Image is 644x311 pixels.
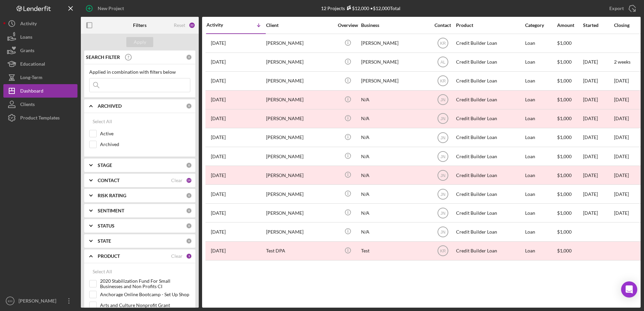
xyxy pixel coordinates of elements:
time: [DATE] [614,210,629,216]
div: Loan [525,110,556,128]
time: 2025-09-06 01:09 [211,78,226,83]
div: $1,000 [557,242,582,260]
button: Grants [3,44,77,57]
b: Filters [133,23,147,28]
div: 0 [186,162,192,168]
button: Select All [89,115,116,128]
div: Product [456,23,523,28]
button: KH[PERSON_NAME] [3,294,77,308]
div: Loan [525,34,556,52]
div: Credit Builder Loan [456,223,523,241]
a: Dashboard [3,84,77,98]
div: Long-Term [20,71,42,86]
div: Educational [20,57,45,72]
time: [DATE] [614,134,629,140]
div: Loan [525,223,556,241]
div: Export [609,2,624,15]
div: [PERSON_NAME] [266,72,333,90]
div: [DATE] [583,166,613,184]
text: JN [440,98,445,102]
time: 2025-10-08 23:06 [211,40,226,46]
div: Loan [525,166,556,184]
span: $1,000 [557,153,572,159]
div: N/A [361,129,428,146]
div: Activity [206,22,236,28]
div: Product Templates [20,111,60,126]
text: KR [440,41,446,46]
a: Educational [3,57,77,71]
div: [PERSON_NAME] [266,223,333,241]
div: [PERSON_NAME] [17,294,61,309]
time: 2025-08-11 18:59 [211,97,226,102]
b: STATUS [98,223,115,229]
div: Loan [525,185,556,203]
span: $1,000 [557,134,572,140]
label: 2020 Stabilization Fund For Small Businesses and Non Profits CI [100,280,190,287]
div: N/A [361,91,428,109]
b: ARCHIVED [98,103,122,109]
button: Clients [3,98,77,111]
text: JN [440,116,445,121]
text: JN [440,211,445,215]
div: 0 [186,238,192,244]
span: $1,000 [557,210,572,216]
div: Loan [525,53,556,71]
div: [DATE] [583,91,613,109]
div: 0 [186,223,192,229]
b: PRODUCT [98,253,120,259]
b: RISK RATING [98,193,126,198]
div: Loan [525,129,556,146]
div: [DATE] [583,129,613,146]
div: 3 [186,253,192,259]
button: Select All [89,265,116,278]
time: 2025-07-24 21:23 [211,135,226,140]
time: [DATE] [614,153,629,159]
div: Credit Builder Loan [456,72,523,90]
div: 22 [189,22,195,29]
div: Credit Builder Loan [456,34,523,52]
div: [PERSON_NAME] [361,34,428,52]
div: Business [361,23,428,28]
div: Overview [335,23,360,28]
time: [DATE] [614,172,629,178]
button: Long-Term [3,71,77,84]
div: $1,000 [557,91,582,109]
time: 2025-07-23 15:12 [211,173,226,178]
div: Credit Builder Loan [456,91,523,109]
div: Clients [20,98,35,113]
b: SENTIMENT [98,208,124,213]
div: [PERSON_NAME] [266,166,333,184]
div: Contact [430,23,455,28]
div: [DATE] [583,147,613,165]
a: Product Templates [3,111,77,125]
span: $1,000 [557,191,572,197]
div: [DATE] [583,204,613,222]
b: STAGE [98,163,112,168]
b: CONTACT [98,178,120,183]
label: Archived [100,141,190,148]
span: $1,000 [557,78,572,83]
div: Credit Builder Loan [456,185,523,203]
div: [DATE] [583,72,613,90]
span: $1,000 [557,59,572,65]
div: [DATE] [583,185,613,203]
div: Loan [525,204,556,222]
text: JN [440,135,445,140]
time: 2025-08-04 21:55 [211,116,226,121]
text: JN [440,173,445,178]
div: [PERSON_NAME] [266,204,333,222]
b: STATE [98,238,111,244]
div: $1,000 [557,110,582,128]
div: Loan [525,147,556,165]
div: [PERSON_NAME] [266,53,333,71]
div: Started [583,23,613,28]
div: N/A [361,185,428,203]
div: Client [266,23,333,28]
text: KR [440,249,446,253]
div: Credit Builder Loan [456,204,523,222]
div: [DATE] [583,110,613,128]
text: KR [440,79,446,83]
div: Select All [93,115,112,128]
